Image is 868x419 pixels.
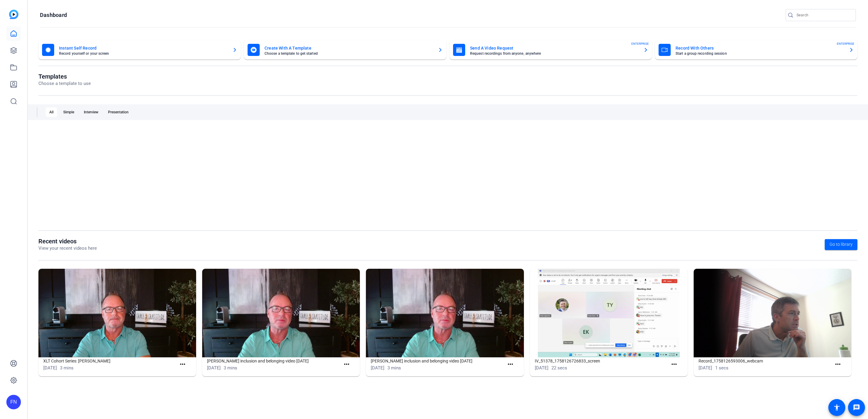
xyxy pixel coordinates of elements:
[530,269,688,357] img: IV_51378_1758126726833_screen
[834,361,842,368] mat-icon: more_horiz
[655,40,857,60] button: Record With OthersStart a group recording sessionENTERPRISE
[38,245,97,252] p: View your recent videos here
[207,357,340,365] h1: [PERSON_NAME] inclusion and belonging video [DATE]
[59,44,228,52] mat-card-title: Instant Self Record
[470,52,639,55] mat-card-subtitle: Request recordings from anyone, anywhere
[59,52,228,55] mat-card-subtitle: Record yourself or your screen
[535,365,548,371] span: [DATE]
[207,365,221,371] span: [DATE]
[535,357,668,365] h1: IV_51378_1758126726833_screen
[699,357,832,365] h1: Record_1758126593006_webcam
[38,238,97,245] h1: Recent videos
[6,395,21,409] div: FN
[202,269,360,357] img: Brent inclusion and belonging video Sept. 2025
[449,40,652,60] button: Send A Video RequestRequest recordings from anyone, anywhereENTERPRISE
[179,361,186,368] mat-icon: more_horiz
[244,40,446,60] button: Create With A TemplateChoose a template to get started
[224,365,237,371] span: 3 mins
[38,73,91,80] h1: Templates
[38,80,91,87] p: Choose a template to use
[43,357,176,365] h1: XLT Cohort Series: [PERSON_NAME]
[265,52,433,55] mat-card-subtitle: Choose a template to get started
[40,11,67,19] h1: Dashboard
[80,107,102,117] div: Interview
[837,41,854,46] span: ENTERPRISE
[694,269,851,357] img: Record_1758126593006_webcam
[470,44,639,52] mat-card-title: Send A Video Request
[9,10,18,19] img: blue-gradient.svg
[507,361,514,368] mat-icon: more_horiz
[676,44,844,52] mat-card-title: Record With Others
[60,365,74,371] span: 3 mins
[38,269,196,357] img: XLT Cohort Series: Garri Garrison
[853,404,860,411] mat-icon: message
[343,361,350,368] mat-icon: more_horiz
[830,241,853,248] span: Go to library
[371,365,384,371] span: [DATE]
[265,44,433,52] mat-card-title: Create With A Template
[43,365,57,371] span: [DATE]
[366,269,524,357] img: Brent inclusion and belonging video Sept. 2025
[631,41,649,46] span: ENTERPRISE
[715,365,728,371] span: 1 secs
[670,361,678,368] mat-icon: more_horiz
[46,107,57,117] div: All
[60,107,78,117] div: Simple
[676,52,844,55] mat-card-subtitle: Start a group recording session
[833,404,840,411] mat-icon: accessibility
[38,40,241,60] button: Instant Self RecordRecord yourself or your screen
[104,107,132,117] div: Presentation
[797,11,851,19] input: Search
[699,365,712,371] span: [DATE]
[551,365,567,371] span: 22 secs
[387,365,401,371] span: 3 mins
[825,239,857,250] a: Go to library
[371,357,504,365] h1: [PERSON_NAME] inclusion and belonging video [DATE]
